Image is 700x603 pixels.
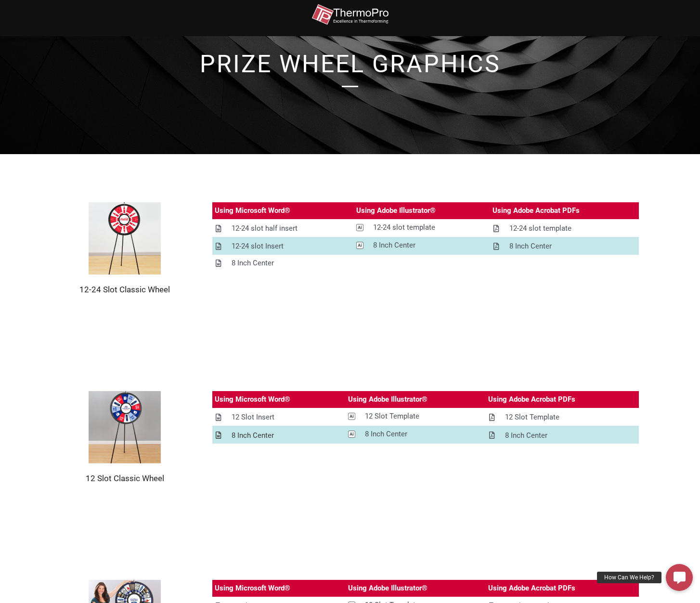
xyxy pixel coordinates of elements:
img: thermopro-logo-non-iso [311,4,389,26]
h2: 12 Slot Classic Wheel [61,473,188,484]
div: Using Adobe Illustrator® [348,582,428,594]
div: Using Adobe Acrobat PDFs [488,582,575,594]
a: 8 Inch Center [212,427,346,444]
div: 12 Slot Template [505,411,559,423]
a: 12 Slot Template [346,408,486,425]
a: 12 Slot Template [486,409,638,426]
div: 8 Inch Center [232,430,274,442]
div: 8 Inch Center [365,428,407,440]
div: Using Microsoft Word® [215,582,290,594]
div: 12-24 slot template [509,223,571,235]
a: 8 Inch Center [346,426,486,443]
a: 12-24 slot template [354,219,490,236]
div: Using Adobe Illustrator® [348,393,428,406]
a: 8 Inch Center [354,237,490,254]
div: Using Microsoft Word® [215,393,290,406]
a: 12-24 slot half insert [212,220,354,237]
a: How Can We Help? [666,564,693,591]
div: Using Adobe Acrobat PDFs [493,205,580,217]
h2: 12-24 Slot Classic Wheel [61,284,188,295]
div: 8 Inch Center [373,239,415,251]
div: Using Adobe Illustrator® [356,205,436,217]
div: 8 Inch Center [509,240,552,252]
a: 8 Inch Center [490,238,639,255]
div: 12-24 slot Insert [232,240,284,252]
div: 12-24 slot half insert [232,223,298,235]
a: 12-24 slot Insert [212,238,354,255]
a: 12 Slot Insert [212,409,346,426]
div: 12-24 slot template [373,222,435,234]
a: 8 Inch Center [486,427,638,444]
div: 12 Slot Template [365,410,419,422]
div: 8 Inch Center [232,257,274,269]
div: 8 Inch Center [505,430,547,442]
div: Using Adobe Acrobat PDFs [488,393,575,406]
a: 8 Inch Center [212,255,354,272]
div: 12 Slot Insert [232,411,274,423]
a: 12-24 slot template [490,220,639,237]
h1: prize Wheel Graphics [76,52,624,76]
div: How Can We Help? [597,572,661,583]
div: Using Microsoft Word® [215,205,290,217]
